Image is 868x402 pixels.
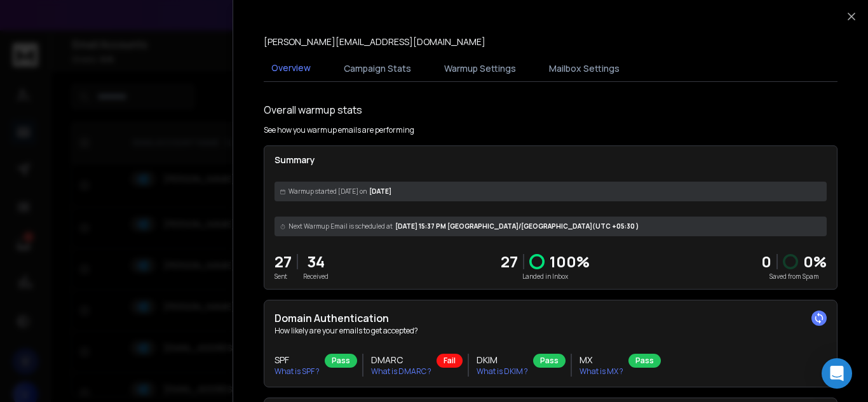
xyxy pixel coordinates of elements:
div: Pass [533,354,566,368]
h1: Overall warmup stats [264,102,362,117]
p: Summary [275,154,827,166]
p: Sent [275,272,292,281]
button: Mailbox Settings [541,55,627,83]
p: 27 [275,251,292,272]
strong: 0 [761,251,771,272]
p: What is MX ? [580,366,623,377]
div: [DATE] [275,182,827,201]
p: What is DMARC ? [371,366,431,377]
p: What is SPF ? [275,366,320,377]
h3: SPF [275,354,320,366]
button: Warmup Settings [437,55,524,83]
p: How likely are your emails to get accepted? [275,326,827,336]
h3: DMARC [371,354,431,366]
h3: DKIM [477,354,528,366]
span: Next Warmup Email is scheduled at [288,222,393,231]
h3: MX [580,354,623,366]
p: [PERSON_NAME][EMAIL_ADDRESS][DOMAIN_NAME] [264,36,485,48]
p: Saved from Spam [761,272,827,281]
div: Open Intercom Messenger [822,358,852,389]
div: Pass [628,354,661,368]
p: 27 [501,251,518,272]
div: [DATE] 15:37 PM [GEOGRAPHIC_DATA]/[GEOGRAPHIC_DATA] (UTC +05:30 ) [275,217,827,236]
p: See how you warmup emails are performing [264,125,414,135]
p: Landed in Inbox [501,272,590,281]
p: Received [303,272,329,281]
p: What is DKIM ? [477,366,528,377]
p: 0 % [803,251,827,272]
span: Warmup started [DATE] on [288,187,367,196]
div: Fail [437,354,463,368]
p: 100 % [550,251,590,272]
button: Overview [264,54,318,83]
h2: Domain Authentication [275,311,827,326]
p: 34 [303,251,329,272]
button: Campaign Stats [336,55,419,83]
div: Pass [325,354,357,368]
